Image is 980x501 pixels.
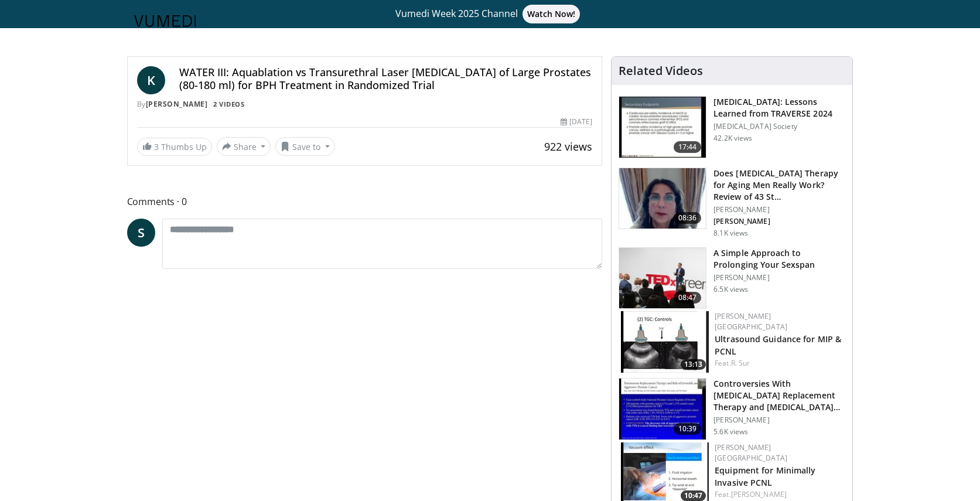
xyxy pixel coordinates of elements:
[715,442,787,463] a: [PERSON_NAME] [GEOGRAPHIC_DATA]
[713,205,845,214] p: [PERSON_NAME]
[619,379,706,439] img: 418933e4-fe1c-4c2e-be56-3ce3ec8efa3b.150x105_q85_crop-smart_upscale.jpg
[619,97,706,158] img: 1317c62a-2f0d-4360-bee0-b1bff80fed3c.150x105_q85_crop-smart_upscale.jpg
[713,273,845,282] p: [PERSON_NAME]
[621,311,709,373] img: ae74b246-eda0-4548-a041-8444a00e0b2d.150x105_q85_crop-smart_upscale.jpg
[713,217,845,226] p: Iris Gorfinkel
[731,358,750,368] a: R. Sur
[146,99,208,109] a: [PERSON_NAME]
[674,212,702,224] span: 08:36
[681,359,706,370] span: 13:13
[731,489,787,499] a: [PERSON_NAME]
[713,134,752,143] p: 42.2K views
[715,358,843,369] div: Feat.
[619,96,845,158] a: 17:44 [MEDICAL_DATA]: Lessons Learned from TRAVERSE 2024 [MEDICAL_DATA] Society 42.2K views
[715,465,815,488] a: Equipment for Minimally Invasive PCNL
[137,138,212,156] a: 3 Thumbs Up
[154,141,159,152] span: 3
[275,137,335,156] button: Save to
[179,66,593,91] h4: WATER III: Aquablation vs Transurethral Laser [MEDICAL_DATA] of Large Prostates (80-180 ml) for B...
[713,96,845,120] h3: [MEDICAL_DATA]: Lessons Learned from TRAVERSE 2024
[715,489,843,500] div: Feat.
[674,292,702,304] span: 08:47
[134,15,196,27] img: VuMedi Logo
[713,168,845,203] h3: Does Testosterone Therapy for Aging Men Really Work? Review of 43 Studies
[619,248,706,309] img: c4bd4661-e278-4c34-863c-57c104f39734.150x105_q85_crop-smart_upscale.jpg
[681,490,706,501] span: 10:47
[621,311,709,373] a: 13:13
[619,378,845,440] a: 10:39 Controversies With [MEDICAL_DATA] Replacement Therapy and [MEDICAL_DATA] Can… [PERSON_NAME]...
[127,219,155,247] a: S
[137,99,593,110] div: By
[713,427,748,437] p: 5.6K views
[619,247,845,309] a: 08:47 A Simple Approach to Prolonging Your Sexspan [PERSON_NAME] 6.5K views
[544,139,592,154] span: 922 views
[713,285,748,294] p: 6.5K views
[674,423,702,435] span: 10:39
[619,168,706,229] img: 4d4bce34-7cbb-4531-8d0c-5308a71d9d6c.150x105_q85_crop-smart_upscale.jpg
[713,229,748,238] p: 8.1K views
[561,117,592,127] div: [DATE]
[713,415,845,425] p: [PERSON_NAME]
[137,66,165,94] a: K
[715,333,841,357] a: Ultrasound Guidance for MIP & PCNL
[619,168,845,238] a: 08:36 Does [MEDICAL_DATA] Therapy for Aging Men Really Work? Review of 43 St… [PERSON_NAME] [PERS...
[713,122,845,131] p: [MEDICAL_DATA] Society
[210,99,248,109] a: 2 Videos
[713,378,845,413] h3: Controversies With Testosterone Replacement Therapy and Prostate Cancer
[127,194,603,209] span: Comments 0
[674,141,702,153] span: 17:44
[713,247,845,271] h3: A Simple Approach to Prolonging Your Sexspan
[619,64,703,78] h4: Related Videos
[217,137,271,156] button: Share
[715,311,787,332] a: [PERSON_NAME] [GEOGRAPHIC_DATA]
